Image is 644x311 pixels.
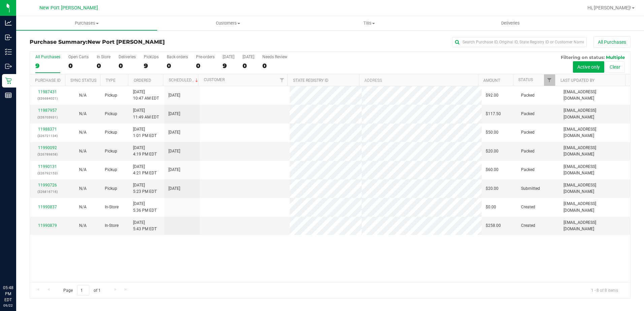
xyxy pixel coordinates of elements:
span: Pickup [105,111,117,117]
a: Tills [299,16,440,30]
a: Deliveries [440,16,581,30]
p: 09/22 [3,303,13,308]
span: [DATE] 1:01 PM EDT [133,126,157,139]
span: $117.50 [486,111,501,117]
span: In-Store [105,222,119,229]
span: [EMAIL_ADDRESS][DOMAIN_NAME] [563,182,626,195]
a: 11988371 [38,127,57,132]
span: Created [521,222,535,229]
span: Packed [521,129,535,136]
span: Tills [299,20,440,26]
span: Created [521,204,535,210]
span: Purchases [16,20,157,26]
span: Pickup [105,148,117,154]
div: Open Carts [68,55,89,59]
div: Pre-orders [196,55,215,59]
inline-svg: Inbound [5,34,12,41]
button: N/A [79,129,87,136]
span: Pickup [105,167,117,173]
span: Pickup [105,185,117,192]
span: [EMAIL_ADDRESS][DOMAIN_NAME] [563,164,626,176]
input: 1 [77,285,89,296]
button: N/A [79,111,87,117]
div: In Store [97,55,110,59]
p: (326703931) [34,114,61,120]
a: Purchase ID [35,78,61,83]
inline-svg: Outbound [5,63,12,70]
span: Not Applicable [79,223,87,228]
inline-svg: Inventory [5,48,12,55]
span: $60.00 [486,167,498,173]
h3: Purchase Summary: [30,39,230,45]
div: Needs Review [262,55,287,59]
a: 11990879 [38,223,57,228]
div: 9 [144,62,159,70]
a: Amount [483,78,500,83]
span: Not Applicable [79,130,87,135]
span: 1 - 8 of 8 items [586,285,623,295]
div: 0 [68,62,89,70]
p: 05:48 PM EDT [3,285,13,303]
span: [DATE] 4:21 PM EDT [133,164,157,176]
button: N/A [79,204,87,210]
div: Back-orders [167,55,188,59]
span: Customers [158,20,298,26]
a: Ordered [134,78,151,83]
span: New Port [PERSON_NAME] [88,39,165,45]
span: $258.00 [486,222,501,229]
span: Hi, [PERSON_NAME]! [587,5,631,10]
a: 11987431 [38,90,57,94]
span: [DATE] [168,92,180,99]
th: Address [359,74,478,86]
span: $92.00 [486,92,498,99]
span: Packed [521,148,535,154]
span: [DATE] [168,167,180,173]
span: [DATE] 11:49 AM EDT [133,107,159,120]
span: [DATE] [168,111,180,117]
a: Filter [544,74,555,86]
button: N/A [79,222,87,229]
button: N/A [79,148,87,154]
div: All Purchases [35,55,60,59]
p: (326684021) [34,95,61,102]
a: Purchases [16,16,157,30]
span: Deliveries [492,20,529,26]
input: Search Purchase ID, Original ID, State Registry ID or Customer Name... [452,37,587,47]
inline-svg: Analytics [5,20,12,26]
span: [DATE] [168,185,180,192]
span: $50.00 [486,129,498,136]
a: 11990092 [38,145,57,150]
span: Not Applicable [79,111,87,116]
button: N/A [79,167,87,173]
button: N/A [79,185,87,192]
span: [EMAIL_ADDRESS][DOMAIN_NAME] [563,107,626,120]
span: [DATE] 5:36 PM EDT [133,201,157,213]
p: (326789858) [34,151,61,158]
span: Filtering on status: [561,55,605,60]
span: Multiple [606,55,625,60]
inline-svg: Reports [5,92,12,99]
span: Page of 1 [58,285,106,296]
a: Customers [157,16,298,30]
button: All Purchases [593,36,631,48]
inline-svg: Retail [5,77,12,84]
a: Sync Status [70,78,96,83]
span: [DATE] 5:43 PM EDT [133,219,157,232]
span: [DATE] [168,148,180,154]
div: 9 [223,62,234,70]
span: [DATE] 5:23 PM EDT [133,182,157,195]
span: [EMAIL_ADDRESS][DOMAIN_NAME] [563,145,626,158]
span: [DATE] 4:19 PM EDT [133,145,157,158]
span: Not Applicable [79,93,87,98]
span: [EMAIL_ADDRESS][DOMAIN_NAME] [563,126,626,139]
a: Type [106,78,116,83]
span: $0.00 [486,204,496,210]
span: [EMAIL_ADDRESS][DOMAIN_NAME] [563,89,626,102]
span: Not Applicable [79,205,87,209]
a: 11990131 [38,164,57,169]
div: 0 [243,62,254,70]
div: PickUps [144,55,159,59]
span: $20.00 [486,185,498,192]
span: Packed [521,92,535,99]
button: Clear [605,61,625,73]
